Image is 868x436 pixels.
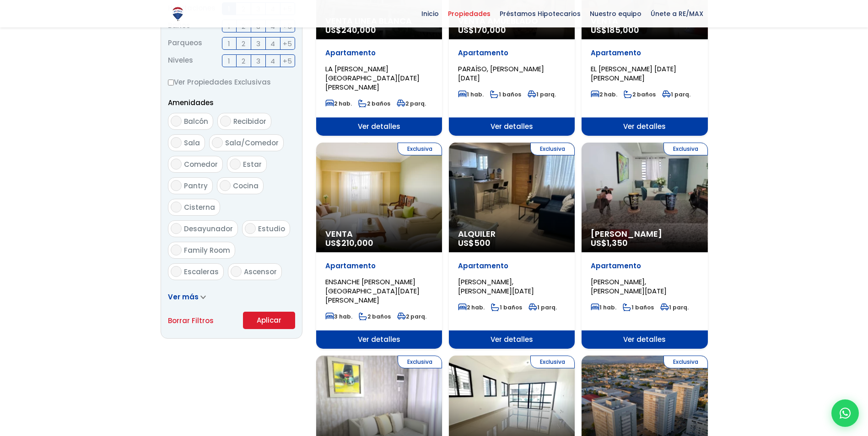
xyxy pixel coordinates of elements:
span: Balcón [184,117,208,126]
span: 2 hab. [458,303,485,311]
span: Desayunador [184,224,233,234]
p: Apartamento [458,48,566,58]
span: 2 hab. [325,100,352,107]
p: Apartamento [458,261,566,271]
span: Pantry [184,181,208,191]
input: Cocina [220,180,231,191]
span: +5 [283,55,292,67]
span: Ver detalles [449,117,575,136]
span: Únete a RE/MAX [646,7,708,21]
span: 2 parq. [397,313,426,320]
button: Aplicar [243,312,295,329]
span: 1,350 [607,237,628,249]
span: Sala/Comedor [225,138,279,148]
span: EL [PERSON_NAME] [DATE][PERSON_NAME] [591,64,676,83]
span: Ver detalles [449,330,575,349]
span: +5 [283,38,292,49]
span: 2 hab. [591,90,617,98]
input: Comedor [171,159,182,170]
span: 240,000 [341,24,376,36]
span: Recibidor [233,117,266,126]
span: Nuestro equipo [585,7,646,21]
span: 500 [474,237,491,249]
span: 1 parq. [662,90,690,98]
input: Sala/Comedor [212,137,223,148]
span: Family Room [184,245,230,255]
span: US$ [591,24,639,36]
span: Alquiler [458,229,566,239]
span: Cocina [233,181,259,191]
span: Niveles [168,54,193,67]
span: PARAÍSO, [PERSON_NAME][DATE] [458,64,544,83]
span: 1 parq. [528,303,557,311]
span: Préstamos Hipotecarios [495,7,585,21]
label: Ver Propiedades Exclusivas [168,76,295,88]
span: [PERSON_NAME], [PERSON_NAME][DATE] [591,277,667,296]
a: Borrar Filtros [168,315,214,326]
input: Balcón [171,116,182,127]
span: 3 [256,55,260,67]
span: Exclusiva [530,143,575,155]
span: Estar [243,160,262,169]
span: Propiedades [443,7,495,21]
p: Amenidades [168,97,295,108]
span: US$ [325,24,376,36]
span: 1 baños [623,303,654,311]
img: Logo de REMAX [170,6,186,22]
span: 4 [270,55,275,67]
span: LA [PERSON_NAME][GEOGRAPHIC_DATA][DATE][PERSON_NAME] [325,64,420,92]
input: Sala [171,137,182,148]
span: 1 hab. [458,90,484,98]
span: 2 baños [358,100,390,107]
span: Ver detalles [316,330,442,349]
span: Inicio [417,7,443,21]
span: 1 [228,55,230,67]
span: 3 hab. [325,313,352,320]
span: 1 hab. [591,303,616,311]
span: Estudio [258,224,285,234]
span: US$ [591,237,628,249]
span: Exclusiva [663,143,708,155]
span: Sala [184,138,200,148]
span: 170,000 [474,24,506,36]
p: Apartamento [325,48,433,58]
span: Escaleras [184,267,219,276]
input: Escaleras [171,266,182,277]
span: Cisterna [184,202,215,212]
span: Comedor [184,160,218,169]
span: 4 [270,38,275,49]
p: Apartamento [325,261,433,271]
span: 1 [228,38,230,49]
a: Exclusiva [PERSON_NAME] US$1,350 Apartamento [PERSON_NAME], [PERSON_NAME][DATE] 1 hab. 1 baños 1 ... [582,143,707,349]
p: Apartamento [591,48,698,58]
input: Ver Propiedades Exclusivas [168,80,174,85]
span: 2 [242,55,245,67]
span: [PERSON_NAME], [PERSON_NAME][DATE] [458,277,534,296]
span: Ver detalles [582,117,707,136]
span: 1 baños [490,90,521,98]
span: Ascensor [244,267,277,276]
span: US$ [325,237,373,249]
input: Estar [230,159,241,170]
input: Family Room [171,245,182,255]
span: ENSANCHE [PERSON_NAME][GEOGRAPHIC_DATA][DATE][PERSON_NAME] [325,277,420,305]
span: US$ [458,24,506,36]
span: [PERSON_NAME] [591,229,698,239]
span: Exclusiva [663,356,708,368]
input: Recibidor [220,116,231,127]
span: 210,000 [341,237,373,249]
span: 185,000 [607,24,639,36]
span: 1 baños [491,303,522,311]
a: Exclusiva Alquiler US$500 Apartamento [PERSON_NAME], [PERSON_NAME][DATE] 2 hab. 1 baños 1 parq. V... [449,143,575,349]
input: Pantry [171,180,182,191]
span: Ver detalles [316,117,442,136]
input: Desayunador [171,223,182,234]
span: 2 baños [624,90,656,98]
span: 2 [242,38,245,49]
p: Apartamento [591,261,698,271]
span: Exclusiva [530,356,575,368]
span: 1 parq. [660,303,689,311]
span: Venta [325,229,433,239]
span: 1 parq. [528,90,556,98]
span: 2 baños [359,313,391,320]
